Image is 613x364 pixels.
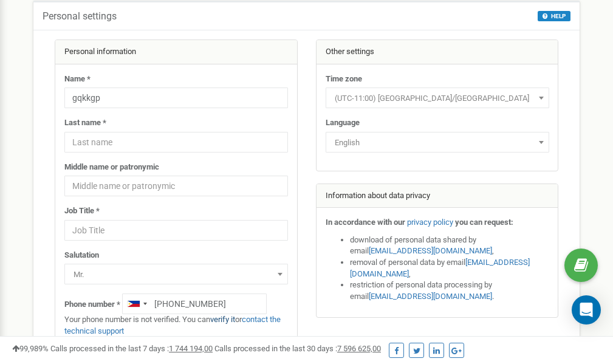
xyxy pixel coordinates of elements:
[64,264,288,284] span: Mr.
[64,162,159,173] label: Middle name or patronymic
[326,132,549,153] span: English
[369,246,492,255] a: [EMAIL_ADDRESS][DOMAIN_NAME]
[326,218,405,227] strong: In accordance with our
[538,11,570,21] button: HELP
[169,344,213,353] u: 1 744 194,00
[350,257,549,280] li: removal of personal data by email ,
[64,314,288,337] p: Your phone number is not verified. You can or
[64,205,100,217] label: Job Title *
[407,218,453,227] a: privacy policy
[326,74,362,85] label: Time zone
[69,266,284,283] span: Mr.
[64,88,288,108] input: Name
[330,90,545,107] span: (UTC-11:00) Pacific/Midway
[64,132,288,153] input: Last name
[50,344,213,353] span: Calls processed in the last 7 days :
[210,315,235,324] a: verify it
[64,117,106,129] label: Last name *
[317,184,558,208] div: Information about data privacy
[43,11,117,22] h5: Personal settings
[326,88,549,108] span: (UTC-11:00) Pacific/Midway
[64,250,99,261] label: Salutation
[369,292,492,301] a: [EMAIL_ADDRESS][DOMAIN_NAME]
[326,117,360,129] label: Language
[64,176,288,196] input: Middle name or patronymic
[350,235,549,257] li: download of personal data shared by email ,
[55,40,297,64] div: Personal information
[337,344,381,353] u: 7 596 625,00
[64,220,288,241] input: Job Title
[122,294,267,314] input: +1-800-555-55-55
[350,280,549,302] li: restriction of personal data processing by email .
[64,74,91,85] label: Name *
[350,258,530,278] a: [EMAIL_ADDRESS][DOMAIN_NAME]
[64,315,281,335] a: contact the technical support
[123,294,151,314] div: Telephone country code
[12,344,49,353] span: 99,989%
[572,295,601,325] div: Open Intercom Messenger
[64,299,120,311] label: Phone number *
[214,344,381,353] span: Calls processed in the last 30 days :
[455,218,513,227] strong: you can request:
[317,40,558,64] div: Other settings
[330,134,545,151] span: English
